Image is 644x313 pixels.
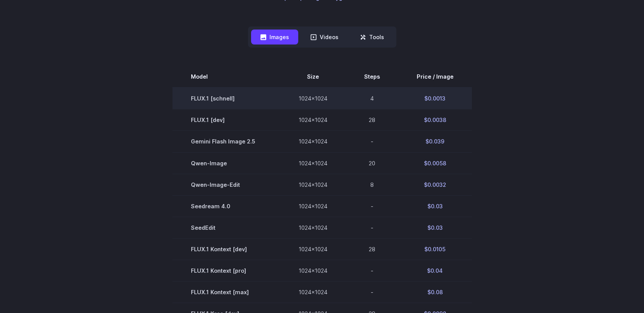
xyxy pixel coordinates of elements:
[280,109,346,131] td: 1024x1024
[172,174,280,195] td: Qwen-Image-Edit
[346,109,398,131] td: 28
[280,195,346,217] td: 1024x1024
[251,30,298,44] button: Images
[398,87,472,109] td: $0.0013
[172,109,280,131] td: FLUX.1 [dev]
[172,238,280,260] td: FLUX.1 Kontext [dev]
[172,66,280,87] th: Model
[172,152,280,174] td: Qwen-Image
[280,87,346,109] td: 1024x1024
[398,260,472,281] td: $0.04
[172,217,280,238] td: SeedEdit
[346,174,398,195] td: 8
[398,174,472,195] td: $0.0032
[280,152,346,174] td: 1024x1024
[280,66,346,87] th: Size
[280,281,346,303] td: 1024x1024
[346,66,398,87] th: Steps
[280,131,346,152] td: 1024x1024
[351,30,393,44] button: Tools
[280,174,346,195] td: 1024x1024
[346,152,398,174] td: 20
[398,109,472,131] td: $0.0038
[346,281,398,303] td: -
[172,195,280,217] td: Seedream 4.0
[280,217,346,238] td: 1024x1024
[398,131,472,152] td: $0.039
[301,30,348,44] button: Videos
[172,87,280,109] td: FLUX.1 [schnell]
[346,195,398,217] td: -
[346,131,398,152] td: -
[398,195,472,217] td: $0.03
[398,238,472,260] td: $0.0105
[280,238,346,260] td: 1024x1024
[172,281,280,303] td: FLUX.1 Kontext [max]
[191,137,262,146] span: Gemini Flash Image 2.5
[280,260,346,281] td: 1024x1024
[398,281,472,303] td: $0.08
[346,260,398,281] td: -
[398,152,472,174] td: $0.0058
[172,260,280,281] td: FLUX.1 Kontext [pro]
[346,87,398,109] td: 4
[398,66,472,87] th: Price / Image
[398,217,472,238] td: $0.03
[346,238,398,260] td: 28
[346,217,398,238] td: -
